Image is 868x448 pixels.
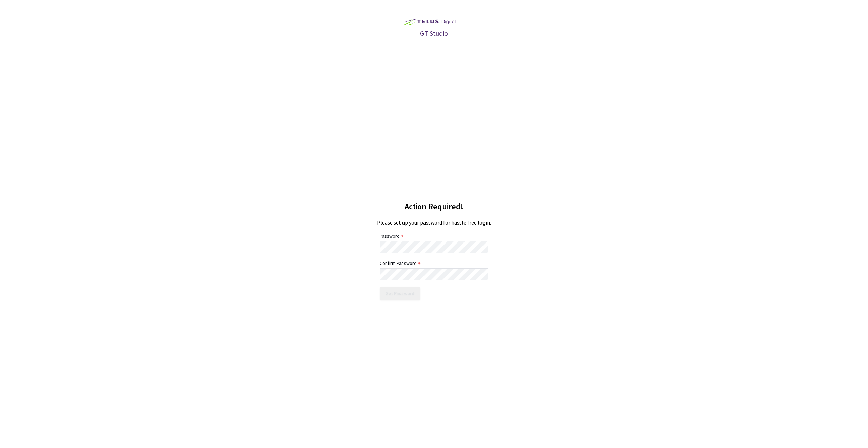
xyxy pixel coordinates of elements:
img: svg+xml;base64,PD94bWwgdmVyc2lvbj0iMS4wIiBlbmNvZGluZz0idXRmLTgiPz4KPCEtLSBHZW5lcmF0b3I6IEFkb2JlIE... [391,15,467,28]
div: Action Required! [405,201,463,212]
div: GT Studio [420,28,448,38]
div: Password [380,232,400,240]
div: Please set up your password for hassle free login. [377,219,491,227]
div: Set Password [386,291,414,296]
div: Confirm Password [380,259,417,267]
